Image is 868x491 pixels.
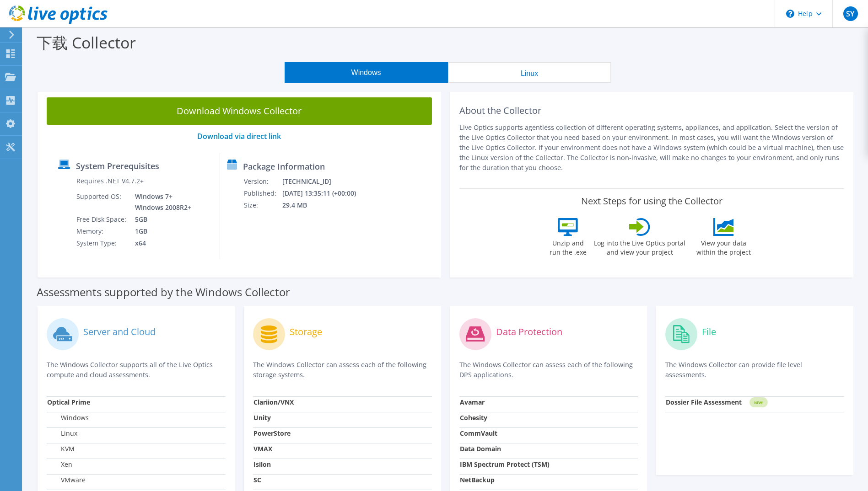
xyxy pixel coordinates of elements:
[253,429,291,438] strong: PowerStore
[460,475,495,484] strong: NetBackup
[47,444,75,454] label: KVM
[128,225,193,237] td: 1GB
[754,400,763,405] tspan: NEW!
[47,97,432,125] a: Download Windows Collector
[76,161,159,171] label: System Prerequisites
[253,360,432,380] p: The Windows Collector can assess each of the following storage systems.
[448,62,611,83] button: Linux
[243,199,282,211] td: Size:
[581,196,722,207] label: Next Steps for using the Collector
[282,199,368,211] td: 29.4 MB
[459,360,638,380] p: The Windows Collector can assess each of the following DPS applications.
[243,187,282,199] td: Published:
[76,237,128,249] td: System Type:
[37,32,136,53] label: 下载 Collector
[460,413,487,422] strong: Cohesity
[128,191,193,213] td: Windows 7+ Windows 2008R2+
[37,288,290,297] label: Assessments supported by the Windows Collector
[128,237,193,249] td: x64
[593,236,686,257] label: Log into the Live Optics portal and view your project
[460,444,501,453] strong: Data Domain
[460,398,485,406] strong: Avamar
[665,360,844,380] p: The Windows Collector can provide file level assessments.
[128,213,193,225] td: 5GB
[253,475,261,484] strong: SC
[666,398,742,406] strong: Dossier File Assessment
[253,444,272,453] strong: VMAX
[460,460,550,469] strong: IBM Spectrum Protect (TSM)
[253,413,271,422] strong: Unity
[690,236,756,257] label: View your data within the project
[76,213,128,225] td: Free Disk Space:
[290,327,322,336] label: Storage
[253,460,271,469] strong: Isilon
[197,131,281,141] a: Download via direct link
[282,176,368,187] td: [TECHNICAL_ID]
[76,225,128,237] td: Memory:
[47,460,72,469] label: Xen
[459,123,845,173] p: Live Optics supports agentless collection of different operating systems, appliances, and applica...
[285,62,448,83] button: Windows
[47,413,89,422] label: Windows
[843,6,858,21] span: SY
[83,327,156,336] label: Server and Cloud
[786,10,794,18] svg: \n
[243,176,282,187] td: Version:
[47,360,226,380] p: The Windows Collector supports all of the Live Optics compute and cloud assessments.
[76,176,144,186] label: Requires .NET V4.7.2+
[496,327,562,336] label: Data Protection
[47,398,90,406] strong: Optical Prime
[47,475,86,485] label: VMware
[243,162,325,171] label: Package Information
[459,105,845,116] h2: About the Collector
[702,327,716,336] label: File
[47,429,77,438] label: Linux
[460,429,497,438] strong: CommVault
[547,236,589,257] label: Unzip and run the .exe
[253,398,294,406] strong: Clariion/VNX
[282,187,368,199] td: [DATE] 13:35:11 (+00:00)
[76,191,128,213] td: Supported OS:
